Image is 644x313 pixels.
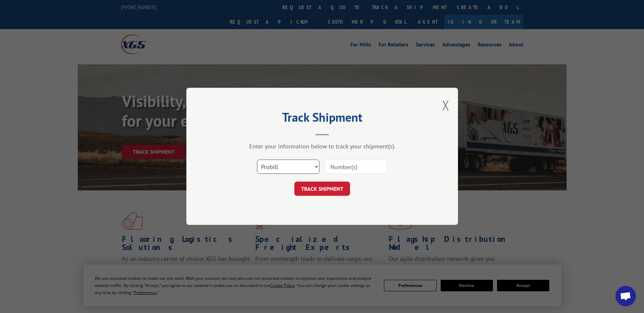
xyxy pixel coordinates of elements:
button: TRACK SHIPMENT [294,182,350,196]
button: Close modal [442,96,449,114]
div: Enter your information below to track your shipment(s). [220,143,424,150]
input: Number(s) [325,160,387,174]
h2: Track Shipment [220,112,424,125]
div: Open chat [615,286,636,306]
